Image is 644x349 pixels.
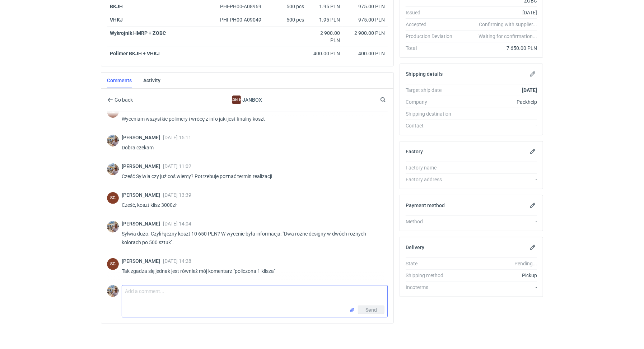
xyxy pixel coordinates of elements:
[110,4,123,9] a: BKJH
[528,70,537,78] button: Edit shipping details
[522,87,537,93] strong: [DATE]
[107,258,119,270] div: Sylwia Cichórz
[406,218,458,225] div: Method
[122,258,163,264] span: [PERSON_NAME]
[107,135,119,146] img: Michał Palasek
[406,245,424,250] h2: Delivery
[458,164,537,171] div: -
[406,284,458,291] div: Incoterms
[232,96,241,104] figcaption: [PERSON_NAME]
[110,17,123,23] a: VHKJ
[122,163,163,169] span: [PERSON_NAME]
[346,29,385,37] div: 2 900.00 PLN
[122,221,163,227] span: [PERSON_NAME]
[310,29,340,44] div: 2 900.00 PLN
[107,192,119,204] div: Sylwia Cichórz
[163,163,191,169] span: [DATE] 11:02
[122,192,163,198] span: [PERSON_NAME]
[346,16,385,23] div: 975.00 PLN
[458,45,537,52] div: 7 650.00 PLN
[514,261,537,266] em: Pending...
[122,115,382,123] p: Wyceniam wszystkie polimery i wrócę z info jaki jest finalny koszt
[406,110,458,117] div: Shipping destination
[406,71,443,77] h2: Shipping details
[107,163,119,175] img: Michał Palasek
[122,143,382,152] p: Dobra czekam
[163,221,191,227] span: [DATE] 14:04
[220,3,268,10] div: PHI-PH00-A08969
[406,45,458,52] div: Total
[163,135,191,140] span: [DATE] 15:11
[406,164,458,171] div: Factory name
[163,258,191,264] span: [DATE] 14:28
[406,9,458,16] div: Issued
[310,50,340,57] div: 400.00 PLN
[107,73,132,88] a: Comments
[122,172,382,181] p: Cześć Sylwia czy już coś wiemy? Potrzebuje poznać termin realizacji
[528,201,537,210] button: Edit payment method
[107,106,119,118] div: Sylwia Cichórz
[379,96,402,104] input: Search
[458,122,537,129] div: -
[163,192,191,198] span: [DATE] 13:39
[346,50,385,57] div: 400.00 PLN
[122,135,163,140] span: [PERSON_NAME]
[406,203,445,208] h2: Payment method
[310,16,340,23] div: 1.95 PLN
[406,98,458,106] div: Company
[406,21,458,28] div: Accepted
[406,87,458,94] div: Target ship date
[110,51,160,56] strong: Polimer BKJH + VHKJ
[528,243,537,252] button: Edit delivery details
[107,221,119,233] img: Michał Palasek
[188,96,306,104] div: JANBOX
[113,97,133,102] span: Go back
[358,306,384,314] button: Send
[110,30,166,36] strong: Wykrojnik HMRP + ZOBC
[406,33,458,40] div: Production Deviation
[220,16,268,23] div: PHI-PH00-A09049
[479,22,537,27] em: Confirming with supplier...
[458,110,537,117] div: -
[479,33,537,40] em: Waiting for confirmation...
[107,96,133,104] button: Go back
[271,13,307,27] div: 500 pcs
[406,260,458,267] div: State
[107,106,119,118] figcaption: SC
[310,3,340,10] div: 1.95 PLN
[365,307,377,312] span: Send
[458,218,537,225] div: -
[406,122,458,129] div: Contact
[122,229,382,247] p: Sylwia dużo. Czyli łączny koszt 10 650 PLN? W wycenie była informacja: "Dwa rożne designy w dwóch...
[406,176,458,183] div: Factory address
[406,272,458,279] div: Shipping method
[107,258,119,270] figcaption: SC
[406,149,423,154] h2: Factory
[458,272,537,279] div: Pickup
[346,3,385,10] div: 975.00 PLN
[458,284,537,291] div: -
[143,73,160,88] a: Activity
[528,147,537,156] button: Edit factory details
[107,285,119,297] img: Michał Palasek
[458,98,537,106] div: Packhelp
[122,201,382,209] p: Cześć, koszt klisz 3000zł
[232,96,241,104] div: JANBOX
[458,9,537,16] div: [DATE]
[107,192,119,204] figcaption: SC
[458,176,537,183] div: -
[122,267,382,275] p: Tak zgadza się jednak jest również mój komentarz "policzona 1 klisza"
